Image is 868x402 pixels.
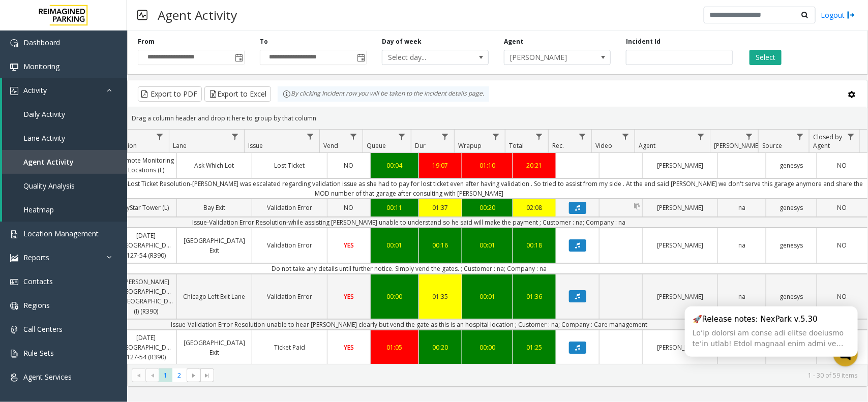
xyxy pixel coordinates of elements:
[422,292,459,301] div: 01:35
[252,340,327,355] a: Ticket Paid
[128,130,867,364] div: Data table
[10,278,18,286] img: 'icon'
[382,50,467,65] span: Select day...
[714,141,760,150] span: [PERSON_NAME]
[10,87,18,95] img: 'icon'
[10,39,18,47] img: 'icon'
[23,205,54,214] span: Heatmap
[23,324,63,334] span: Call Centers
[252,238,327,253] a: Validation Error
[793,130,807,143] a: Source Filter Menu
[2,78,127,102] a: Activity
[200,368,214,383] span: Go to the last page
[465,203,510,212] div: 00:20
[116,274,176,319] a: [PERSON_NAME][GEOGRAPHIC_DATA] ([GEOGRAPHIC_DATA]) (I) (R390)
[177,200,252,215] a: Bay Exit
[595,141,612,150] span: Video
[10,230,18,238] img: 'icon'
[766,158,817,173] a: genesys
[576,130,589,143] a: Rec. Filter Menu
[116,228,176,263] a: [DATE] [GEOGRAPHIC_DATA] 127-54 (R390)
[355,50,366,65] span: Toggle popup
[837,161,847,170] span: NO
[419,158,462,173] a: 19:07
[465,343,510,352] div: 00:00
[371,158,418,173] a: 00:04
[23,300,50,310] span: Regions
[634,201,640,211] button: Copy value
[516,240,553,250] div: 00:18
[371,200,418,215] a: 00:11
[220,371,857,380] kendo-pager-info: 1 - 30 of 59 items
[513,200,556,215] a: 02:08
[10,326,18,334] img: 'icon'
[465,161,510,170] div: 01:10
[23,181,75,191] span: Quality Analysis
[116,330,176,365] a: [DATE] [GEOGRAPHIC_DATA] 127-54 (R390)
[718,200,766,215] a: na
[643,340,717,355] a: [PERSON_NAME]
[643,289,717,304] a: [PERSON_NAME]
[371,238,418,253] a: 00:01
[252,158,327,173] a: Lost Ticket
[817,200,867,215] a: NO
[23,109,65,119] span: Daily Activity
[116,200,176,215] a: VyStar Tower (L)
[643,200,717,215] a: [PERSON_NAME]
[516,203,553,212] div: 02:08
[817,238,867,253] a: NO
[489,130,503,143] a: Wrapup Filter Menu
[23,229,99,238] span: Location Management
[344,292,354,301] span: YES
[327,200,370,215] a: NO
[513,340,556,355] a: 01:25
[323,141,338,150] span: Vend
[847,10,855,20] img: logout
[373,292,416,301] div: 00:00
[327,158,370,173] a: NO
[2,102,127,126] a: Daily Activity
[373,203,416,212] div: 00:11
[10,302,18,310] img: 'icon'
[327,238,370,253] a: YES
[766,238,817,253] a: genesys
[462,238,513,253] a: 00:01
[371,340,418,355] a: 01:05
[10,63,18,71] img: 'icon'
[465,240,510,250] div: 00:01
[2,150,127,174] a: Agent Activity
[513,238,556,253] a: 00:18
[128,109,867,127] div: Drag a column header and drop it here to group by that column
[138,86,202,102] button: Export to PDF
[23,372,72,382] span: Agent Services
[415,141,426,150] span: Dur
[626,37,661,46] label: Incident Id
[438,130,452,143] a: Dur Filter Menu
[367,141,386,150] span: Queue
[283,90,291,98] img: infoIcon.svg
[837,203,847,212] span: NO
[23,157,74,167] span: Agent Activity
[422,203,459,212] div: 01:37
[821,10,855,20] a: Logout
[693,328,850,349] div: Lo’ip dolorsi am conse adi elitse doeiusmo te’in utlab! Etdol magnaal enim admi ve Quisnos 81. Ex...
[233,50,244,65] span: Toggle popup
[344,343,354,352] span: YES
[10,254,18,262] img: 'icon'
[513,289,556,304] a: 01:36
[458,141,482,150] span: Wrapup
[419,340,462,355] a: 00:20
[23,133,65,143] span: Lane Activity
[2,174,127,198] a: Quality Analysis
[766,200,817,215] a: genesys
[532,130,546,143] a: Total Filter Menu
[190,372,198,380] span: Go to the next page
[694,130,708,143] a: Agent Filter Menu
[844,130,858,143] a: Closed by Agent Filter Menu
[327,340,370,355] a: YES
[23,61,59,71] span: Monitoring
[837,241,847,250] span: NO
[462,289,513,304] a: 00:01
[344,161,354,170] span: NO
[419,200,462,215] a: 01:37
